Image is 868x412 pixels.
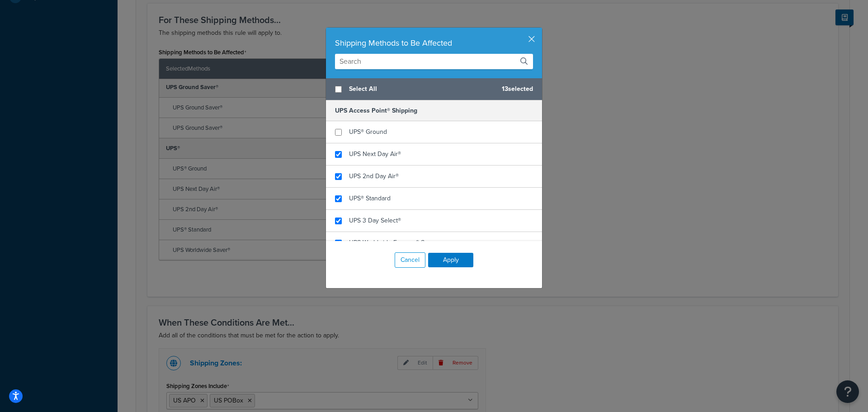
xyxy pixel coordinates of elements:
span: UPS 2nd Day Air® [349,171,399,181]
span: UPS® Standard [349,194,391,203]
span: Select All [349,83,495,95]
button: Apply [428,253,473,267]
span: UPS Next Day Air® [349,149,401,159]
h5: UPS Access Point® Shipping [326,100,542,121]
span: UPS Worldwide Express® Saver [349,238,437,247]
div: 13 selected [326,78,542,100]
input: Search [335,54,533,69]
div: Shipping Methods to Be Affected [335,37,533,49]
span: UPS® Ground [349,127,387,137]
span: UPS 3 Day Select® [349,216,401,225]
button: Cancel [395,252,425,268]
